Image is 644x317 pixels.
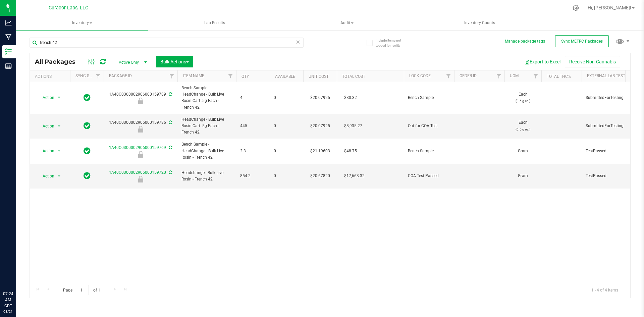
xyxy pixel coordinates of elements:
button: Manage package tags [505,39,545,44]
span: Sync from Compliance System [168,120,172,125]
div: Actions [35,74,67,79]
a: Filter [93,70,104,82]
iframe: Resource center unread badge [20,262,28,270]
button: Bulk Actions [156,56,193,67]
span: Action [37,93,55,102]
td: $21.19603 [303,139,337,164]
span: 0 [274,123,299,129]
a: Item Name [183,73,204,78]
a: Unit Cost [309,74,329,79]
span: 854.2 [240,173,266,179]
td: $20.07925 [303,82,337,114]
span: Curador Labs, LLC [49,5,88,11]
span: 0 [274,173,299,179]
span: In Sync [84,171,91,180]
inline-svg: Analytics [5,19,12,26]
a: Total Cost [342,74,365,79]
input: Search Package ID, Item Name, SKU, Lot or Part Number... [30,38,304,48]
span: Lab Results [195,20,234,26]
a: Package ID [109,73,132,78]
span: Action [37,121,55,131]
input: 1 [77,285,89,295]
span: Sync from Compliance System [168,145,172,150]
span: select [55,146,63,156]
a: 1A40C0300002906000159769 [109,145,166,150]
span: Bench Sample - HeadChange - Bulk Live Rosin - French 42 [181,141,232,161]
span: Bench Sample [408,95,450,101]
a: Available [275,74,295,79]
a: Inventory [16,16,148,30]
div: Manage settings [572,5,580,11]
td: $20.67820 [303,164,337,189]
div: COA Test Passed [103,176,178,182]
span: In Sync [84,93,91,102]
span: Action [37,146,55,156]
p: 07:24 AM CDT [3,291,13,309]
a: Lab Results [149,16,280,30]
span: select [55,121,63,131]
p: 08/21 [3,309,13,314]
span: Sync from Compliance System [168,92,172,97]
span: Page of 1 [57,285,106,295]
span: Sync METRC Packages [561,39,603,44]
span: COA Test Passed [408,173,450,179]
a: Audit [281,16,413,30]
a: External Lab Test Result [587,73,640,78]
span: Bulk Actions [160,59,189,64]
span: Each [508,119,537,132]
span: select [55,171,63,181]
button: Sync METRC Packages [555,35,609,47]
iframe: Resource center [7,263,27,283]
span: In Sync [84,121,91,130]
span: 0 [274,148,299,154]
span: Sync from Compliance System [168,170,172,175]
span: Bench Sample - HeadChange - Bulk Live Rosin Cart .5g Each - French 42 [181,85,232,111]
div: Bench Sample [103,98,178,104]
inline-svg: Reports [5,63,12,69]
span: 4 [240,95,266,101]
span: $48.75 [341,146,360,156]
a: Total THC% [547,74,571,79]
a: 1A40C0300002906000159720 [109,170,166,175]
button: Export to Excel [520,56,565,67]
a: Filter [530,70,541,82]
span: 0 [274,95,299,101]
span: Inventory Counts [455,20,504,26]
div: 1A40C0300002906000159786 [103,119,178,133]
span: HeadChange - Bulk Live Rosin Cart .5g Each - French 42 [181,116,232,136]
a: Lock Code [409,73,431,78]
a: Sync Status [75,73,101,78]
div: Out for COA Test [103,126,178,133]
span: 1 - 4 of 4 items [586,285,624,295]
span: select [55,93,63,102]
span: 445 [240,123,266,129]
inline-svg: Manufacturing [5,34,12,41]
span: Out for COA Test [408,123,450,129]
a: Order Id [460,73,477,78]
td: $20.07925 [303,114,337,139]
span: Audit [281,16,413,30]
button: Receive Non-Cannabis [565,56,620,67]
span: 2.3 [240,148,266,154]
p: (0.5 g ea.) [508,126,537,133]
a: Filter [225,70,236,82]
a: Qty [241,74,249,79]
a: UOM [510,73,519,78]
span: Hi, [PERSON_NAME]! [588,5,631,10]
div: Bench Sample [103,151,178,158]
a: Inventory Counts [414,16,545,30]
span: $80.32 [341,93,360,103]
div: 1A40C0300002906000159789 [103,91,178,104]
span: Gram [508,173,537,179]
a: Filter [493,70,504,82]
span: Action [37,171,55,181]
span: Clear [296,38,300,46]
span: Include items not tagged for facility [376,38,409,48]
span: All Packages [35,58,82,65]
span: Headchange - Bulk Live Rosin - French 42 [181,170,232,182]
inline-svg: Inventory [5,48,12,55]
span: Bench Sample [408,148,450,154]
p: (0.5 g ea.) [508,98,537,104]
span: $17,663.32 [341,171,368,181]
